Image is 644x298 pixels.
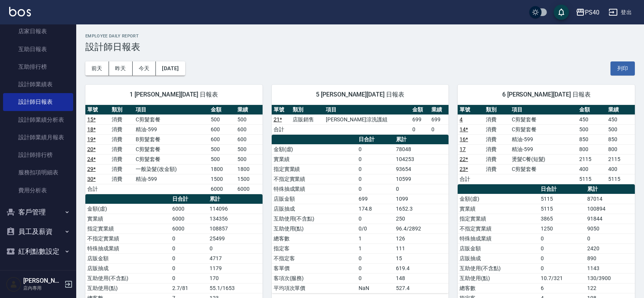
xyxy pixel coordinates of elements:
[85,253,170,263] td: 店販金額
[394,243,449,253] td: 111
[170,243,208,253] td: 0
[235,184,262,194] td: 6000
[458,224,539,234] td: 不指定實業績
[357,184,394,194] td: 0
[272,273,357,283] td: 客項次(服務)
[208,204,262,214] td: 114096
[573,5,602,20] button: PS40
[357,224,394,234] td: 0/0
[539,204,585,214] td: 5115
[510,164,578,174] td: C剪髮套餐
[577,134,606,144] td: 850
[484,124,510,134] td: 消費
[209,105,235,115] th: 金額
[539,194,585,204] td: 5115
[606,174,635,184] td: 5115
[484,144,510,154] td: 消費
[410,105,429,115] th: 金額
[394,154,449,164] td: 104253
[357,283,394,293] td: NaN
[3,242,73,261] button: 紅利點數設定
[606,105,635,115] th: 業績
[85,243,170,253] td: 特殊抽成業績
[208,224,262,234] td: 108857
[458,234,539,243] td: 特殊抽成業績
[209,184,235,194] td: 6000
[272,194,357,204] td: 店販金額
[110,154,134,164] td: 消費
[484,105,510,115] th: 類別
[133,61,156,76] button: 今天
[170,253,208,263] td: 0
[458,204,539,214] td: 實業績
[610,61,635,76] button: 列印
[170,234,208,243] td: 0
[577,154,606,164] td: 2115
[209,114,235,124] td: 500
[235,124,262,134] td: 600
[357,273,394,283] td: 0
[3,222,73,242] button: 員工及薪資
[394,164,449,174] td: 93654
[85,42,635,52] h3: 設計師日報表
[134,114,209,124] td: C剪髮套餐
[357,263,394,273] td: 0
[585,224,635,234] td: 9050
[585,243,635,253] td: 2420
[170,204,208,214] td: 6000
[272,263,357,273] td: 客單價
[208,263,262,273] td: 1179
[484,154,510,164] td: 消費
[235,154,262,164] td: 500
[110,134,134,144] td: 消費
[235,105,262,115] th: 業績
[209,154,235,164] td: 500
[394,283,449,293] td: 527.4
[272,164,357,174] td: 指定實業績
[272,135,449,293] table: a dense table
[394,273,449,283] td: 148
[85,263,170,273] td: 店販抽成
[170,224,208,234] td: 6000
[577,114,606,124] td: 450
[484,114,510,124] td: 消費
[110,124,134,134] td: 消費
[281,91,440,98] span: 5 [PERSON_NAME][DATE] 日報表
[208,253,262,263] td: 4717
[606,124,635,134] td: 500
[209,124,235,134] td: 600
[272,253,357,263] td: 不指定客
[510,154,578,164] td: 燙髮C餐(短髮)
[394,194,449,204] td: 1099
[134,124,209,134] td: 精油-599
[357,234,394,243] td: 1
[429,105,449,115] th: 業績
[170,283,208,293] td: 2.7/81
[272,144,357,154] td: 金額(虛)
[3,23,73,40] a: 店家日報表
[577,164,606,174] td: 400
[539,224,585,234] td: 1250
[606,154,635,164] td: 2115
[272,105,449,135] table: a dense table
[3,58,73,76] a: 互助排行榜
[606,5,635,19] button: 登出
[110,114,134,124] td: 消費
[458,243,539,253] td: 店販金額
[95,91,253,98] span: 1 [PERSON_NAME][DATE] 日報表
[85,204,170,214] td: 金額(虛)
[23,277,62,285] h5: [PERSON_NAME]
[394,174,449,184] td: 10599
[3,146,73,164] a: 設計師排行榜
[272,283,357,293] td: 平均項次單價
[272,174,357,184] td: 不指定實業績
[272,204,357,214] td: 店販抽成
[272,105,291,115] th: 單號
[585,253,635,263] td: 890
[357,253,394,263] td: 0
[410,114,429,124] td: 699
[394,263,449,273] td: 619.4
[606,114,635,124] td: 450
[85,273,170,283] td: 互助使用(不含點)
[606,144,635,154] td: 800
